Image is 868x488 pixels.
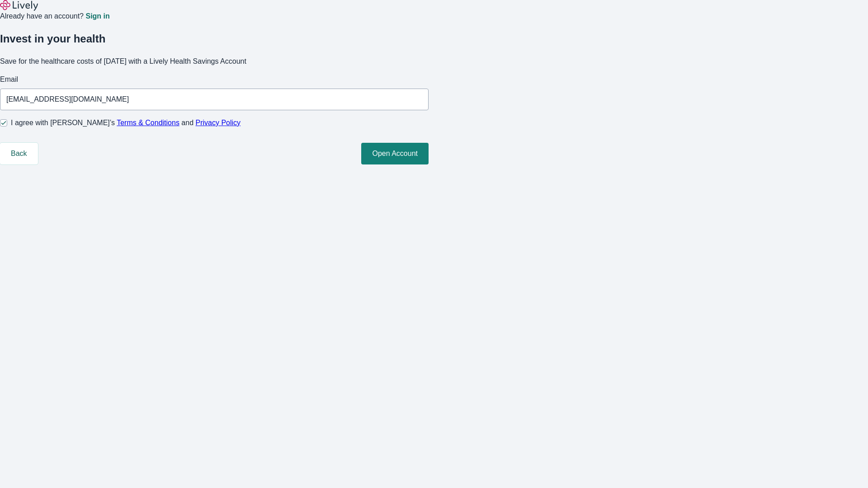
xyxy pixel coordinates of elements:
span: I agree with [PERSON_NAME]’s and [11,117,241,128]
a: Sign in [85,13,109,20]
button: Open Account [361,143,429,164]
a: Privacy Policy [196,119,241,127]
a: Terms & Conditions [117,119,179,127]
